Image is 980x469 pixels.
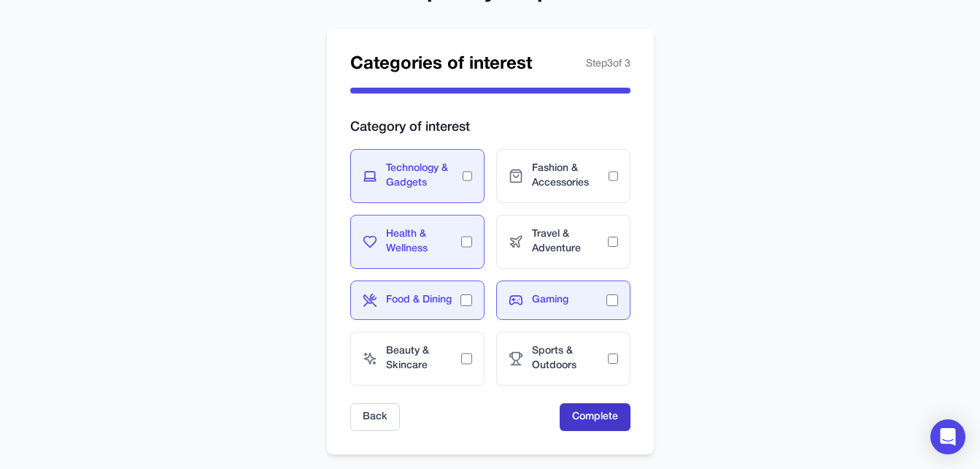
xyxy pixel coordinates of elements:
[586,57,630,72] span: Step 3 of 3
[532,161,609,191] span: Fashion & Accessories
[386,344,462,373] span: Beauty & Skincare
[350,403,400,431] button: Back
[386,161,463,191] span: Technology & Gadgets
[532,344,608,373] span: Sports & Outdoors
[532,227,608,256] span: Travel & Adventure
[350,53,532,76] h2: Categories of interest
[560,403,630,431] button: Complete
[350,117,630,137] h3: Category of interest
[532,293,606,308] span: Gaming
[930,419,965,454] div: Open Intercom Messenger
[386,227,462,256] span: Health & Wellness
[386,293,460,308] span: Food & Dining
